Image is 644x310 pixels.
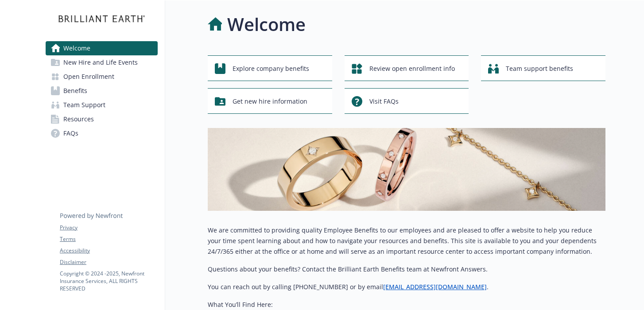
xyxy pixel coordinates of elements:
img: overview page banner [208,128,605,211]
button: Team support benefits [481,55,605,81]
p: We are committed to providing quality Employee Benefits to our employees and are pleased to offer... [208,225,605,257]
a: Terms [60,235,157,243]
span: Team Support [63,98,105,112]
span: Team support benefits [506,60,573,77]
a: Resources [46,112,158,126]
a: Privacy [60,224,157,232]
span: Visit FAQs [369,93,399,110]
span: Resources [63,112,94,126]
span: Explore company benefits [233,60,309,77]
span: New Hire and Life Events [63,55,138,70]
a: New Hire and Life Events [46,55,158,70]
a: Open Enrollment [46,70,158,84]
p: Copyright © 2024 - 2025 , Newfront Insurance Services, ALL RIGHTS RESERVED [60,270,157,292]
a: FAQs [46,126,158,140]
a: Accessibility [60,247,157,255]
p: Questions about your benefits? Contact the Brilliant Earth Benefits team at Newfront Answers. [208,264,605,275]
button: Explore company benefits [208,55,332,81]
a: Welcome [46,41,158,55]
button: Visit FAQs [345,88,469,114]
span: Review open enrollment info [369,60,455,77]
a: Team Support [46,98,158,112]
span: Get new hire information [233,93,307,110]
p: You can reach out by calling [PHONE_NUMBER] or by email . [208,282,605,292]
a: Disclaimer [60,258,157,266]
span: Benefits [63,84,87,98]
a: [EMAIL_ADDRESS][DOMAIN_NAME] [383,283,487,291]
span: Open Enrollment [63,70,114,84]
button: Get new hire information [208,88,332,114]
h1: Welcome [227,11,306,38]
p: What You’ll Find Here: [208,299,605,310]
button: Review open enrollment info [345,55,469,81]
span: FAQs [63,126,78,140]
span: Welcome [63,41,90,55]
a: Benefits [46,84,158,98]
